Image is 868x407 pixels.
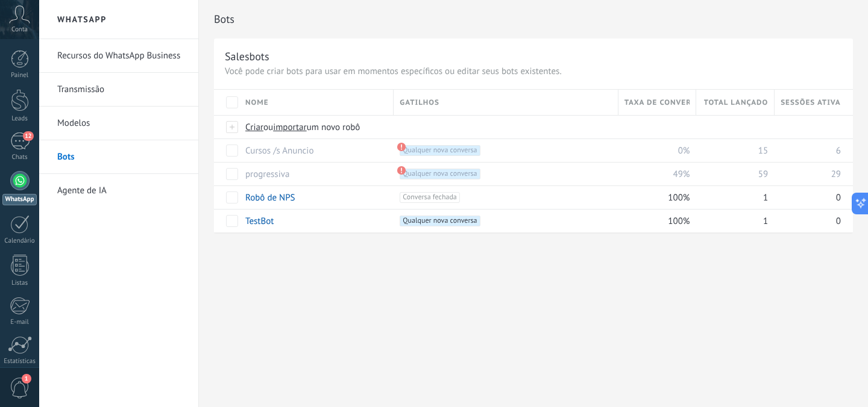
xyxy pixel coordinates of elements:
span: 1 [763,192,768,203]
span: Qualquer nova conversa [400,216,480,226]
a: progressiva [245,169,289,180]
span: 12 [23,131,33,141]
div: 100% [618,186,691,209]
div: Estatísticas [2,358,37,365]
span: Taxa de conversão [624,97,690,108]
li: Recursos do WhatsApp Business [39,39,198,73]
h2: Bots [214,7,853,31]
span: 49% [673,169,690,180]
div: 49% [618,163,691,185]
span: 0 [836,192,841,203]
div: Chats [2,154,37,161]
span: 1 [763,216,768,227]
div: Salesbots [225,49,269,63]
span: 29 [831,169,841,180]
span: Gatilhos [400,97,439,108]
div: 29 [775,163,841,185]
div: WhatsApp [2,194,37,205]
div: Bots [696,116,769,138]
div: 0 [775,186,841,209]
div: Bots [775,116,841,138]
div: Listas [2,279,37,287]
a: Bots [57,140,186,174]
li: Transmissão [39,73,198,107]
span: importar [273,122,307,133]
a: Cursos /s Anuncio [245,145,313,157]
span: Qualquer nova conversa [400,169,480,179]
div: Calendário [2,237,37,245]
a: Agente de IA [57,174,186,208]
a: Modelos [57,107,186,140]
div: Painel [2,72,37,79]
div: 6 [775,139,841,162]
span: 15 [758,145,768,157]
span: Total lançado [704,97,769,108]
span: 59 [758,169,768,180]
li: Modelos [39,107,198,140]
a: Recursos do WhatsApp Business [57,39,186,73]
div: 1 [696,210,769,232]
p: Você pode criar bots para usar em momentos específicos ou editar seus bots existentes. [225,66,842,77]
span: 1 [22,374,31,384]
li: Bots [39,140,198,174]
div: 1 [696,186,769,209]
span: um novo robô [307,122,360,133]
span: Qualquer nova conversa [400,145,480,156]
span: ou [263,122,273,133]
a: TestBot [245,216,274,227]
span: Conta [11,26,28,34]
span: Conversa fechada [400,192,459,203]
span: Criar [245,122,263,133]
span: 6 [836,145,841,157]
span: Nome [245,97,269,108]
a: Transmissão [57,73,186,107]
span: Sessões ativas [781,97,841,108]
span: 100% [668,216,690,227]
li: Agente de IA [39,174,198,207]
div: Leads [2,115,37,123]
div: 0% [618,139,691,162]
span: 0 [836,216,841,227]
div: E-mail [2,318,37,326]
div: 0 [775,210,841,232]
div: 100% [618,210,691,232]
span: 100% [668,192,690,203]
div: 15 [696,139,769,162]
a: Robô de NPS [245,192,295,203]
div: 59 [696,163,769,185]
span: 0% [678,145,690,157]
